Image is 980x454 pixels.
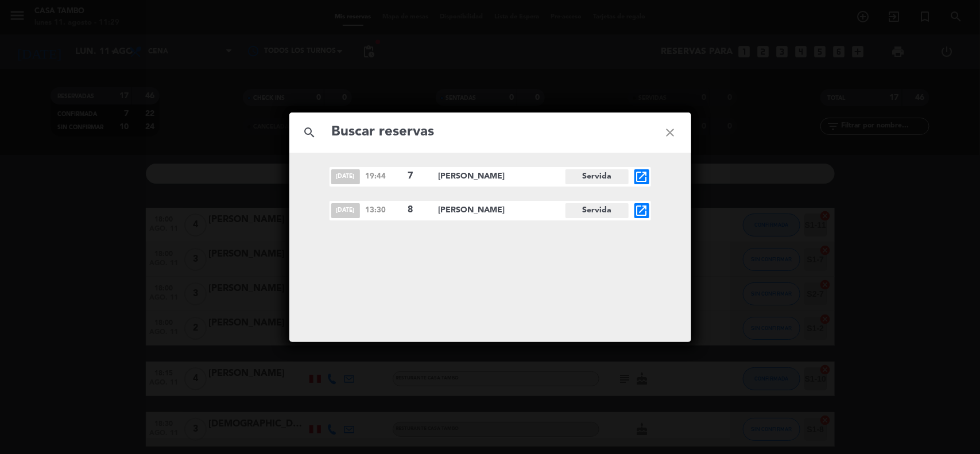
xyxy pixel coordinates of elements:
[439,170,565,183] span: [PERSON_NAME]
[408,203,429,218] span: 8
[635,204,649,218] i: open_in_new
[366,204,402,216] span: 13:30
[565,169,629,184] span: Servida
[635,170,649,184] i: open_in_new
[565,203,629,218] span: Servida
[331,121,650,144] input: Buscar reservas
[439,204,565,217] span: [PERSON_NAME]
[366,170,402,183] span: 19:44
[408,169,429,184] span: 7
[650,112,691,153] i: close
[331,203,360,218] span: [DATE]
[289,112,331,153] i: search
[331,169,360,184] span: [DATE]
